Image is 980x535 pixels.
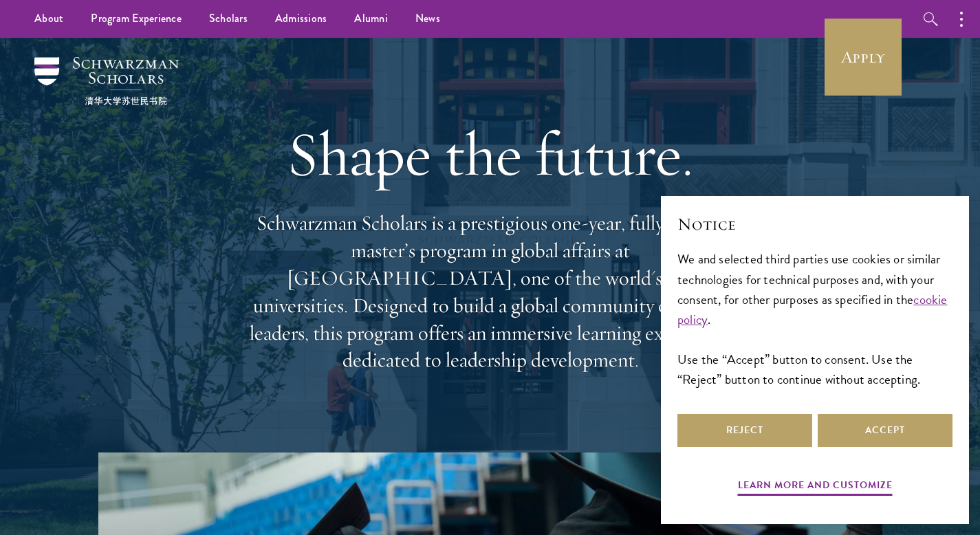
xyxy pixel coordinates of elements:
[34,57,179,105] img: Schwarzman Scholars
[818,414,952,447] button: Accept
[825,19,902,96] a: Apply
[243,210,738,374] p: Schwarzman Scholars is a prestigious one-year, fully funded master’s program in global affairs at...
[677,249,952,389] div: We and selected third parties use cookies or similar technologies for technical purposes and, wit...
[677,414,812,447] button: Reject
[677,290,948,329] a: cookie policy
[738,477,893,498] button: Learn more and customize
[243,116,738,193] h1: Shape the future.
[677,212,952,236] h2: Notice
